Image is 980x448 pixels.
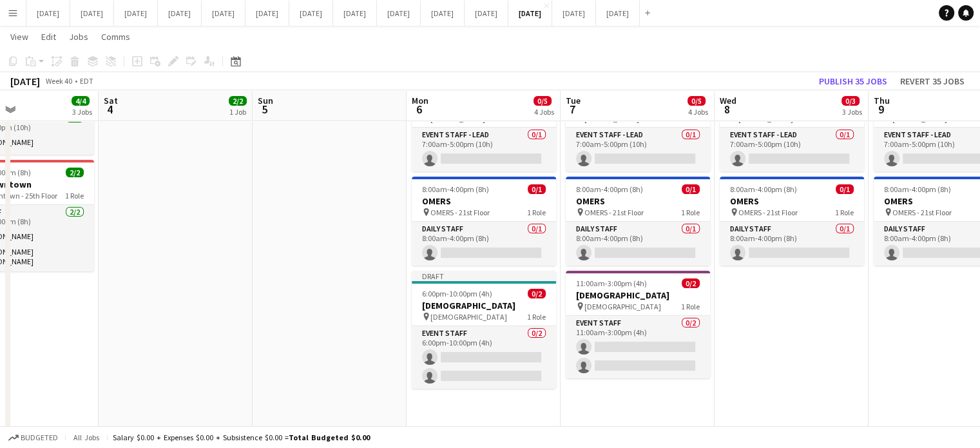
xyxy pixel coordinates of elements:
button: [DATE] [289,1,333,26]
span: Total Budgeted $0.00 [289,433,370,442]
div: EDT [80,76,93,86]
span: View [10,31,28,43]
span: Edit [41,31,56,43]
span: Comms [101,31,130,43]
div: [DATE] [10,75,40,88]
button: [DATE] [377,1,421,26]
a: Edit [36,28,61,45]
span: All jobs [71,433,102,442]
button: [DATE] [508,1,552,26]
button: [DATE] [202,1,245,26]
button: [DATE] [114,1,158,26]
button: [DATE] [333,1,377,26]
div: Salary $0.00 + Expenses $0.00 + Subsistence $0.00 = [113,433,370,442]
button: Budgeted [6,431,60,445]
button: [DATE] [465,1,508,26]
a: Jobs [64,28,93,45]
button: [DATE] [596,1,640,26]
button: Publish 35 jobs [814,73,892,90]
button: [DATE] [70,1,114,26]
a: View [5,28,34,45]
span: Jobs [69,31,88,43]
button: [DATE] [26,1,70,26]
button: [DATE] [158,1,202,26]
button: [DATE] [245,1,289,26]
span: Week 40 [43,76,75,86]
span: Budgeted [21,433,58,442]
a: Comms [96,28,135,45]
button: [DATE] [421,1,465,26]
button: Revert 35 jobs [895,73,970,90]
button: [DATE] [552,1,596,26]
